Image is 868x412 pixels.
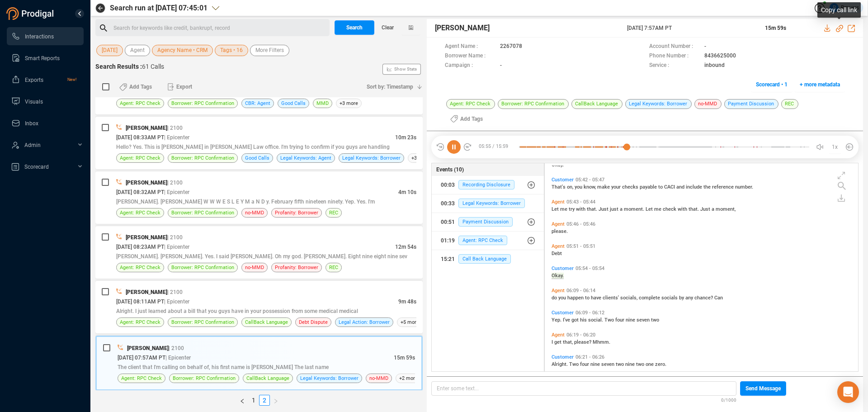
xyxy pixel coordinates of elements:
[116,253,407,260] span: [PERSON_NAME]. [PERSON_NAME]. Yes. I said [PERSON_NAME]. Oh my god. [PERSON_NAME]. Eight nine eig...
[685,295,694,301] span: any
[95,336,423,391] div: [PERSON_NAME]| 2100[DATE] 07:57AM PT| Epicenter15m 59sThe client that I'm calling on behalf of, h...
[280,154,331,162] span: Legal Keywords: Agent
[249,395,259,405] a: 1
[215,45,248,56] button: Tags • 16
[571,317,580,323] span: got
[116,199,375,205] span: [PERSON_NAME]. [PERSON_NAME] W W W E S L E Y M a N D y. February fifth nineteen ninety. Yep. Yes....
[236,395,248,406] li: Previous Page
[765,25,786,31] span: 15m 59s
[704,52,736,61] span: 8436625000
[120,208,160,217] span: Agent: RPC Check
[580,317,588,323] span: his
[382,64,421,75] button: Show Stats
[655,361,666,367] span: zero.
[781,99,798,109] span: REC
[382,20,394,35] span: Clear
[395,134,416,141] span: 10m 23s
[25,120,38,127] span: Inbox
[663,206,678,212] span: check
[571,99,623,109] span: CallBack Language
[751,77,793,92] button: Scorecard • 1
[24,164,49,170] span: Scorecard
[603,295,620,301] span: clients'
[110,3,208,14] span: Search run at [DATE] 07:45:01
[552,199,565,205] span: Agent
[25,99,43,105] span: Visuals
[116,298,164,305] span: [DATE] 08:11AM PT
[500,42,522,52] span: 2267078
[142,63,164,70] span: 61 Calls
[11,27,76,45] a: Interactions
[329,263,338,272] span: REC
[574,354,606,360] span: 06:21 - 06:26
[649,42,700,52] span: Account Number :
[220,45,243,56] span: Tags • 16
[565,288,597,294] span: 06:09 - 06:14
[339,318,390,327] span: Legal Action: Borrower
[7,27,84,45] li: Interactions
[610,206,620,212] span: just
[565,332,597,338] span: 06:19 - 06:20
[11,49,76,67] a: Smart Reports
[126,289,167,295] span: [PERSON_NAME]
[445,112,488,126] button: Add Tags
[11,71,76,89] a: ExportsNew!
[654,206,663,212] span: me
[169,345,184,351] span: | 2100
[436,166,464,174] span: Events (10)
[620,206,624,212] span: a
[664,184,676,190] span: CACI
[611,184,622,190] span: your
[441,196,455,211] div: 00:33
[694,295,714,301] span: chance?
[95,117,423,169] div: [PERSON_NAME]| 2100[DATE] 08:33AM PT| Epicenter10m 23sHello? Yes. This is [PERSON_NAME] in [PERSO...
[563,317,571,323] span: I've
[686,184,703,190] span: include
[574,177,606,183] span: 05:42 - 05:47
[116,308,358,314] span: Alright. I just learned about a bill that you guys have in your possession from some medical medical
[152,45,213,56] button: Agency Name • CRM
[245,154,269,162] span: Good Calls
[627,24,754,32] span: [DATE] 7:57AM PT
[569,361,580,367] span: Two
[316,99,329,108] span: MMD
[96,45,123,56] button: [DATE]
[299,318,328,327] span: Debt Dispute
[552,295,558,301] span: do
[565,243,597,249] span: 05:51 - 05:51
[125,45,150,56] button: Agent
[394,355,415,361] span: 15m 59s
[817,2,861,18] div: Copy call link
[552,332,565,338] span: Agent
[500,61,502,71] span: -
[649,61,700,71] span: Service :
[795,77,845,92] button: + more metadata
[745,381,781,396] span: Send Message
[270,395,282,406] button: right
[116,134,164,141] span: [DATE] 08:33AM PT
[445,52,495,61] span: Borrower Name :
[361,80,423,94] button: Sort by: Timestamp
[162,80,198,94] button: Export
[756,77,788,92] span: Scorecard • 1
[591,295,603,301] span: have
[552,310,574,316] span: Customer
[565,199,597,205] span: 05:43 - 05:44
[7,92,84,110] li: Visuals
[342,154,401,162] span: Legal Keywords: Borrower
[735,184,753,190] span: number.
[245,208,264,217] span: no-MMD
[689,206,700,212] span: that.
[408,153,434,163] span: +3 more
[740,381,786,396] button: Send Message
[445,61,495,71] span: Campaign :
[640,184,658,190] span: payable
[11,92,76,110] a: Visuals
[397,317,423,327] span: +5 more
[604,317,615,323] span: Two
[832,140,838,154] span: 1x
[329,208,338,217] span: REC
[116,189,164,195] span: [DATE] 08:32AM PT
[458,180,514,189] span: Recording Disclosure
[171,208,234,217] span: Borrower: RPC Confirmation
